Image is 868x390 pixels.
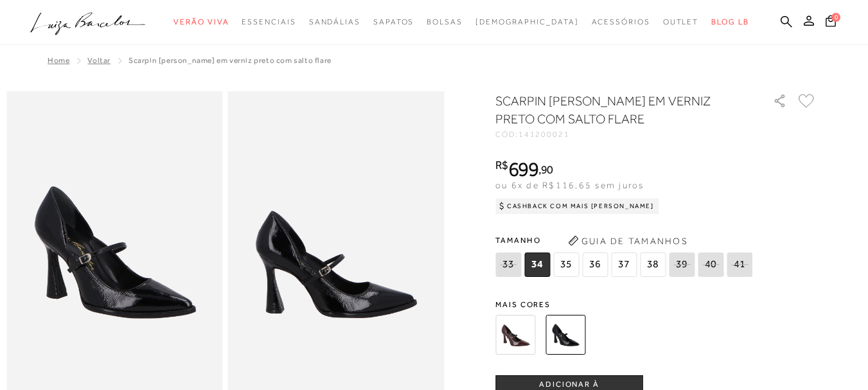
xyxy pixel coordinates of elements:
[669,253,695,277] span: 39
[173,10,229,34] a: noSubCategoriesText
[508,157,538,181] span: 699
[611,253,637,277] span: 37
[538,164,553,175] i: ,
[592,10,650,34] a: noSubCategoriesText
[711,17,748,26] span: BLOG LB
[48,56,69,65] a: Home
[663,17,699,26] span: Outlet
[663,10,699,34] a: noSubCategoriesText
[698,253,723,277] span: 40
[495,199,659,214] div: Cashback com Mais [PERSON_NAME]
[563,231,692,251] button: Guia de Tamanhos
[128,56,332,65] span: SCARPIN [PERSON_NAME] EM VERNIZ PRETO COM SALTO FLARE
[553,253,579,277] span: 35
[495,301,817,308] span: Mais cores
[524,253,550,277] span: 34
[427,17,463,26] span: Bolsas
[87,56,111,65] a: Voltar
[495,231,756,250] span: Tamanho
[495,315,535,355] img: SCARPIN MARY JANE EM VERNIZ CAFÉ COM SALTO FLARE
[541,163,553,176] span: 90
[475,17,579,26] span: [DEMOGRAPHIC_DATA]
[242,10,296,34] a: noSubCategoriesText
[495,253,521,277] span: 33
[173,17,229,26] span: Verão Viva
[727,253,752,277] span: 41
[495,180,644,190] span: ou 6x de R$116,65 sem juros
[495,92,736,128] h1: SCARPIN [PERSON_NAME] EM VERNIZ PRETO COM SALTO FLARE
[518,130,570,139] span: 141200021
[309,10,360,34] a: noSubCategoriesText
[640,253,666,277] span: 38
[373,17,414,26] span: Sapatos
[373,10,414,34] a: noSubCategoriesText
[495,130,752,138] div: CÓD:
[545,315,585,355] img: SCARPIN MARY JANE EM VERNIZ PRETO COM SALTO FLARE
[711,10,748,34] a: BLOG LB
[822,14,840,31] button: 0
[427,10,463,34] a: noSubCategoriesText
[309,17,360,26] span: Sandálias
[475,10,579,34] a: noSubCategoriesText
[831,13,840,22] span: 0
[242,17,296,26] span: Essenciais
[592,17,650,26] span: Acessórios
[495,159,508,171] i: R$
[582,253,608,277] span: 36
